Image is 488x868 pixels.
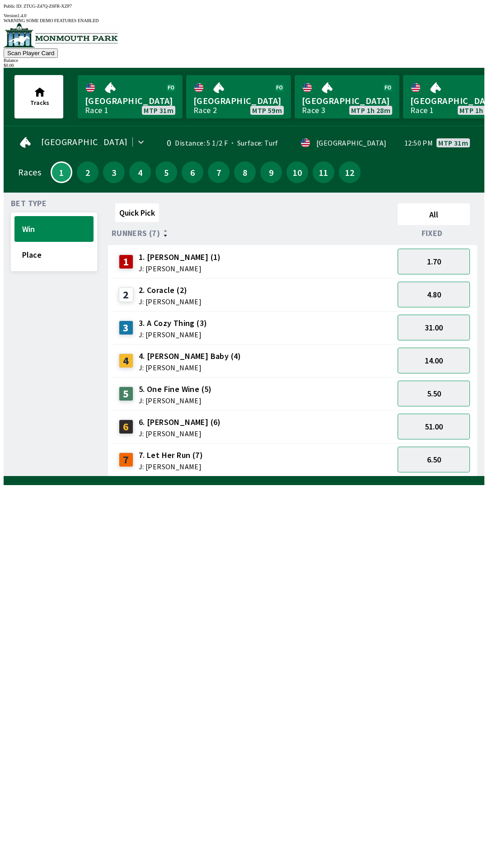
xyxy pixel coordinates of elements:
button: Place [14,242,94,268]
span: 2. Coracle (2) [139,284,202,296]
span: 10 [289,169,306,175]
div: Version 1.4.0 [4,13,484,18]
div: Fixed [394,229,474,238]
span: 4.80 [427,289,441,300]
span: 8 [236,169,253,175]
button: Tracks [14,75,63,118]
span: Win [22,224,86,234]
span: J: [PERSON_NAME] [139,397,212,404]
span: 5 [158,169,175,175]
span: J: [PERSON_NAME] [139,298,202,305]
span: 5. One Fine Wine (5) [139,383,212,395]
span: Bet Type [11,200,47,207]
button: 31.00 [398,315,470,340]
span: 3. A Cozy Thing (3) [139,317,207,329]
span: [GEOGRAPHIC_DATA] [85,95,175,107]
span: 1 [54,170,69,175]
span: 7 [210,169,227,175]
button: 14.00 [398,348,470,373]
div: WARNING SOME DEMO FEATURES ENABLED [4,18,484,23]
div: Race 1 [410,107,434,114]
span: MTP 31m [144,107,174,114]
span: 12 [341,169,358,175]
a: [GEOGRAPHIC_DATA]Race 1MTP 31m [78,75,183,118]
span: J: [PERSON_NAME] [139,463,203,470]
button: 1 [51,161,72,183]
span: 6.50 [427,454,441,465]
button: Scan Player Card [4,48,58,58]
span: Fixed [422,230,443,237]
button: 8 [234,161,256,183]
span: 11 [315,169,332,175]
div: Races [18,169,41,176]
div: 3 [119,321,133,335]
button: Win [14,216,94,242]
button: 5 [155,161,177,183]
span: 7. Let Her Run (7) [139,449,203,461]
div: Balance [4,58,484,63]
div: Race 1 [85,107,108,114]
button: 6 [182,161,203,183]
button: 7 [208,161,230,183]
span: 2 [79,169,96,175]
button: Quick Pick [115,203,159,222]
div: Runners (7) [112,229,394,238]
div: 4 [119,354,133,368]
button: 6.50 [398,447,470,472]
div: 5 [119,387,133,401]
span: Tracks [30,99,49,107]
button: 4.80 [398,282,470,307]
div: Race 2 [193,107,217,114]
span: 9 [263,169,280,175]
span: MTP 59m [252,107,282,114]
span: J: [PERSON_NAME] [139,265,221,272]
button: 3 [103,161,125,183]
span: ZTUG-Z47Q-Z6FR-XZP7 [23,4,72,9]
span: All [402,209,466,220]
span: Place [22,250,86,260]
span: J: [PERSON_NAME] [139,430,221,437]
span: 6. [PERSON_NAME] (6) [139,416,221,428]
span: J: [PERSON_NAME] [139,364,241,371]
div: $ 0.00 [4,63,484,68]
span: 31.00 [425,322,443,333]
div: Public ID: [4,4,484,9]
span: 3 [105,169,122,175]
span: 5.50 [427,388,441,399]
button: 10 [286,161,308,183]
span: 12:50 PM [404,139,433,146]
span: 1.70 [427,256,441,267]
span: MTP 1h 28m [351,107,390,114]
span: [GEOGRAPHIC_DATA] [41,138,128,146]
div: [GEOGRAPHIC_DATA] [316,139,387,146]
div: 2 [119,288,133,302]
button: 2 [77,161,99,183]
span: MTP 31m [438,139,468,146]
span: 4. [PERSON_NAME] Baby (4) [139,350,241,362]
span: 1. [PERSON_NAME] (1) [139,251,221,263]
button: 12 [339,161,361,183]
span: 4 [131,169,149,175]
div: Race 3 [302,107,325,114]
button: All [398,203,470,225]
button: 4 [129,161,151,183]
span: [GEOGRAPHIC_DATA] [193,95,284,107]
span: Quick Pick [119,208,155,218]
span: 51.00 [425,421,443,432]
button: 1.70 [398,249,470,274]
span: [GEOGRAPHIC_DATA] [302,95,392,107]
div: 6 [119,420,133,434]
a: [GEOGRAPHIC_DATA]Race 3MTP 1h 28m [295,75,399,118]
button: 9 [260,161,282,183]
button: 51.00 [398,414,470,439]
a: [GEOGRAPHIC_DATA]Race 2MTP 59m [186,75,291,118]
span: 14.00 [425,355,443,366]
div: 1 [119,255,133,269]
span: J: [PERSON_NAME] [139,331,207,338]
span: Distance: 5 1/2 F [175,138,228,147]
button: 11 [313,161,334,183]
span: Runners (7) [112,230,160,237]
div: 0 [158,139,172,146]
img: venue logo [4,23,118,47]
button: 5.50 [398,381,470,406]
